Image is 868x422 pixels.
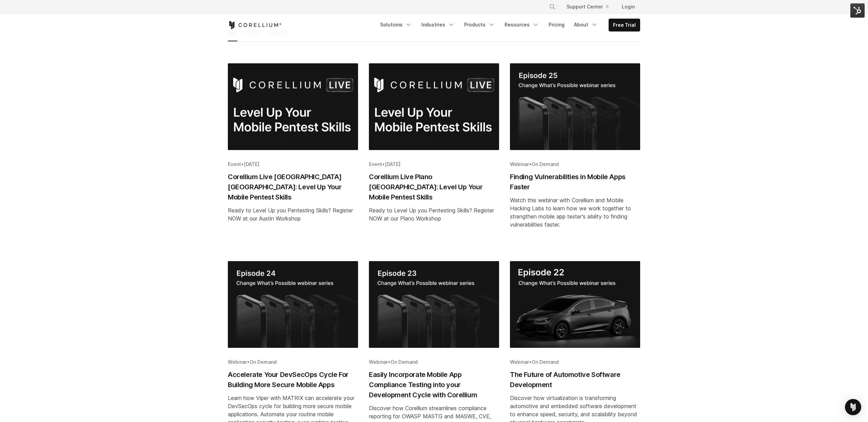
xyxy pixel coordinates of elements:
[369,359,388,365] span: Webinar
[510,172,640,192] h2: Finding Vulnerabilities in Mobile Apps Faster
[228,370,358,390] h2: Accelerate Your DevSecOps Cycle For Building More Secure Mobile Apps
[228,359,358,365] div: •
[532,161,559,167] span: On Demand
[510,196,640,229] div: Watch this webinar with Corellium and Mobile Hacking Labs to learn how we work together to streng...
[510,261,640,348] img: The Future of Automotive Software Development
[510,161,529,167] span: Webinar
[228,161,358,168] div: •
[570,19,602,31] a: About
[845,399,861,415] div: Open Intercom Messenger
[460,19,499,31] a: Products
[369,172,499,202] h2: Corellium Live Plano [GEOGRAPHIC_DATA]: Level Up Your Mobile Pentest Skills
[510,359,640,365] div: •
[250,359,277,365] span: On Demand
[510,63,640,250] a: Blog post summary: Finding Vulnerabilities in Mobile Apps Faster
[369,370,499,400] h2: Easily Incorporate Mobile App Compliance Testing into your Development Cycle with Corellium
[385,161,400,167] span: [DATE]
[541,1,640,13] div: Navigation Menu
[369,63,499,250] a: Blog post summary: Corellium Live Plano TX: Level Up Your Mobile Pentest Skills
[376,19,640,31] div: Navigation Menu
[369,63,499,150] img: Corellium Live Plano TX: Level Up Your Mobile Pentest Skills
[546,1,558,13] button: Search
[369,206,499,223] div: Ready to Level Up you Pentesting Skills? Register NOW at our Plano Workshop
[510,161,640,168] div: •
[244,161,259,167] span: [DATE]
[369,161,382,167] span: Event
[391,359,418,365] span: On Demand
[369,359,499,365] div: •
[228,206,358,223] div: Ready to Level Up you Pentesting Skills? Register NOW at our Austin Workshop
[369,261,499,348] img: Easily Incorporate Mobile App Compliance Testing into your Development Cycle with Corellium
[510,370,640,390] h2: The Future of Automotive Software Development
[510,63,640,150] img: Finding Vulnerabilities in Mobile Apps Faster
[369,161,499,168] div: •
[228,161,241,167] span: Event
[510,359,529,365] span: Webinar
[616,1,640,13] a: Login
[228,359,247,365] span: Webinar
[228,261,358,348] img: Accelerate Your DevSecOps Cycle For Building More Secure Mobile Apps
[532,359,559,365] span: On Demand
[376,19,416,31] a: Solutions
[561,1,614,13] a: Support Center
[609,19,640,31] a: Free Trial
[228,63,358,250] a: Blog post summary: Corellium Live Austin TX: Level Up Your Mobile Pentest Skills
[228,21,282,29] a: Corellium Home
[850,3,865,18] img: HubSpot Tools Menu Toggle
[228,172,358,202] h2: Corellium Live [GEOGRAPHIC_DATA] [GEOGRAPHIC_DATA]: Level Up Your Mobile Pentest Skills
[417,19,459,31] a: Industries
[228,63,358,150] img: Corellium Live Austin TX: Level Up Your Mobile Pentest Skills
[545,19,569,31] a: Pricing
[500,19,543,31] a: Resources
